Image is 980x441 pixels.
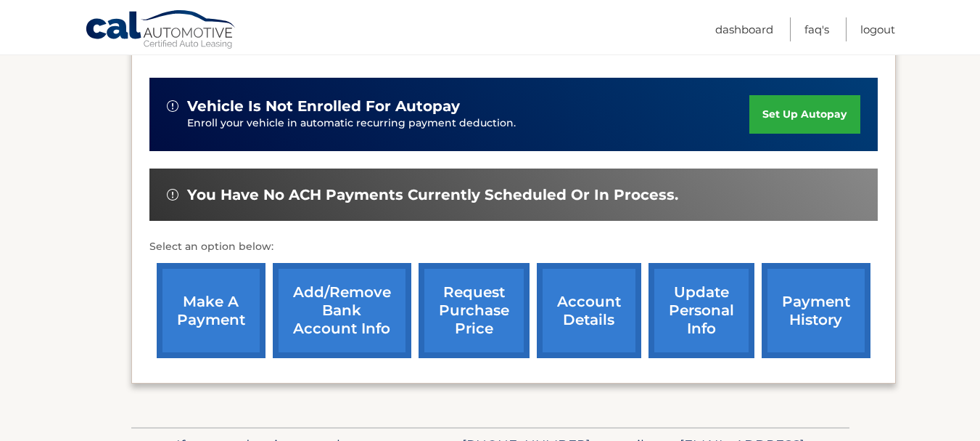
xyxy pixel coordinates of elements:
p: Enroll your vehicle in automatic recurring payment deduction. [187,116,750,132]
a: make a payment [157,263,265,358]
a: update personal info [648,263,754,358]
img: alert-white.svg [167,100,178,112]
a: request purchase price [419,263,530,358]
a: Cal Automotive [85,9,237,52]
a: set up autopay [749,95,860,134]
a: Dashboard [715,17,773,41]
a: payment history [762,263,870,358]
a: account details [537,263,641,358]
span: vehicle is not enrolled for autopay [187,97,460,116]
a: Logout [860,17,895,41]
span: You have no ACH payments currently scheduled or in process. [187,186,678,204]
a: FAQ's [804,17,829,41]
p: Select an option below: [149,238,878,256]
a: Add/Remove bank account info [273,263,411,358]
img: alert-white.svg [167,189,178,201]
